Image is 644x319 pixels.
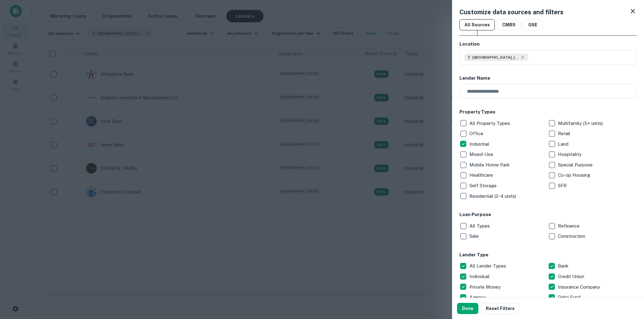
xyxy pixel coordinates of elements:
p: SFR [558,182,568,189]
p: Insurance Company [558,283,601,291]
p: Office [469,130,485,137]
p: Multifamily (5+ units) [558,120,604,127]
p: Credit Union [558,273,585,280]
p: Individual [469,273,491,280]
h6: Lender Name [459,75,637,82]
p: All Types [469,222,491,230]
p: Hospitality [558,151,583,158]
p: All Property Types [469,120,511,127]
h6: Loan Purpose [459,211,637,218]
button: Done [457,303,478,314]
h6: Lender Type [459,251,637,259]
p: Refinance [558,222,581,230]
span: [GEOGRAPHIC_DATA], [GEOGRAPHIC_DATA], [GEOGRAPHIC_DATA] [472,55,519,60]
button: GSE [523,19,543,30]
p: Sale [469,233,480,240]
p: Private Money [469,283,502,291]
p: Land [558,140,570,148]
p: All Lender Types [469,262,507,270]
h5: Customize data sources and filters [459,7,563,17]
p: Mixed-Use [469,151,494,158]
h6: Location [459,41,637,48]
h6: Property Types [459,109,637,116]
p: Industrial [469,140,490,148]
button: All Sources [459,19,495,30]
p: Co-op Housing [558,171,591,179]
p: Debt Fund [558,294,582,301]
p: Retail [558,130,572,137]
p: Agency [469,294,487,301]
button: Reset Filters [481,303,520,314]
p: Mobile Home Park [469,161,511,169]
p: Self Storage [469,182,498,189]
p: Residential (2-4 units) [469,193,517,200]
button: CMBS [497,19,520,30]
p: Bank [558,262,570,270]
iframe: Chat Widget [613,269,644,299]
p: Healthcare [469,171,494,179]
p: Special Purpose [558,161,594,169]
p: Construction [558,233,586,240]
